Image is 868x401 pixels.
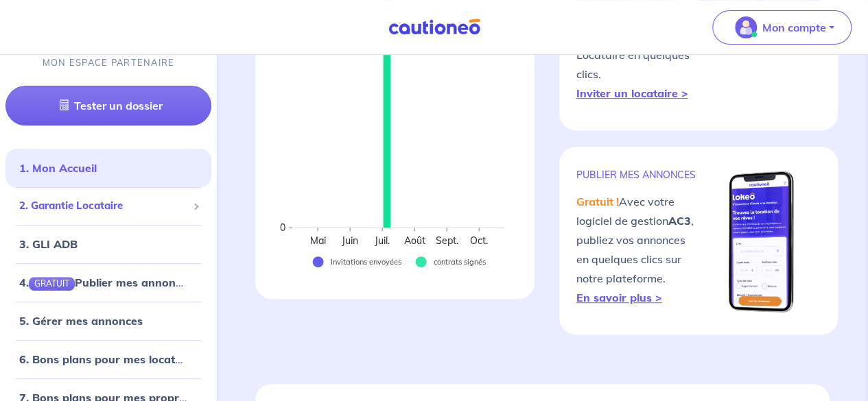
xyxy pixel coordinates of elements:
[762,19,826,36] p: Mon compte
[341,234,358,247] text: Juin
[725,169,796,313] img: mobile-lokeo.png
[19,237,78,251] a: 3. GLI ADB
[436,234,458,247] text: Sept.
[310,234,326,247] text: Mai
[5,269,211,296] div: 4.GRATUITPublier mes annonces
[712,10,852,45] button: illu_account_valid_menu.svgMon compte
[668,214,690,228] strong: AC3
[576,195,618,208] em: Gratuit !
[5,230,211,258] div: 3. GLI ADB
[383,19,486,36] img: Cautioneo
[5,193,211,220] div: 2. Garantie Locataire
[576,291,661,304] a: En savoir plus >
[470,234,488,247] text: Oct.
[404,234,425,247] text: Août
[374,234,390,247] text: Juil.
[19,276,193,289] a: 4.GRATUITPublier mes annonces
[5,307,211,335] div: 5. Gérer mes annonces
[576,192,699,307] p: Avec votre logiciel de gestion , publiez vos annonces en quelques clics sur notre plateforme.
[280,221,285,234] text: 0
[19,352,201,366] a: 6. Bons plans pour mes locataires
[735,16,757,38] img: illu_account_valid_menu.svg
[576,169,699,181] p: publier mes annonces
[19,162,97,175] a: 1. Mon Accueil
[5,345,211,373] div: 6. Bons plans pour mes locataires
[19,199,187,215] span: 2. Garantie Locataire
[5,155,211,182] div: 1. Mon Accueil
[19,314,143,328] a: 5. Gérer mes annonces
[43,57,175,70] p: MON ESPACE PARTENAIRE
[576,86,688,100] a: Inviter un locataire >
[5,86,211,126] a: Tester un dossier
